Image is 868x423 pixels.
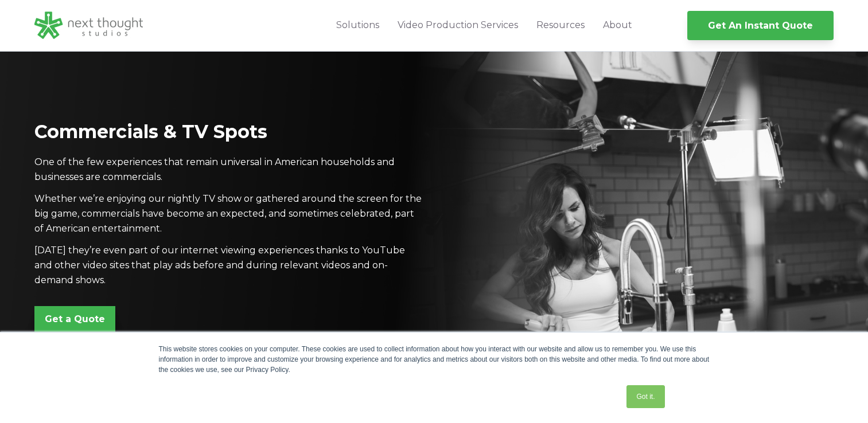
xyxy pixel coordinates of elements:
[34,11,143,41] img: Next Thought Studios Logo
[34,245,405,285] span: [DATE] they’re even part of our internet viewing experiences thanks to YouTube and other video si...
[687,11,834,40] a: Get An Instant Quote
[34,193,422,234] span: Whether we’re enjoying our nightly TV show or gathered around the screen for the big game, commer...
[34,120,267,143] span: Commercials & TV Spots
[34,156,395,182] span: One of the few experiences that remain universal in American households and businesses are commer...
[626,385,664,408] a: Got it.
[34,306,115,332] a: Get a Quote
[159,344,710,375] div: This website stores cookies on your computer. These cookies are used to collect information about...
